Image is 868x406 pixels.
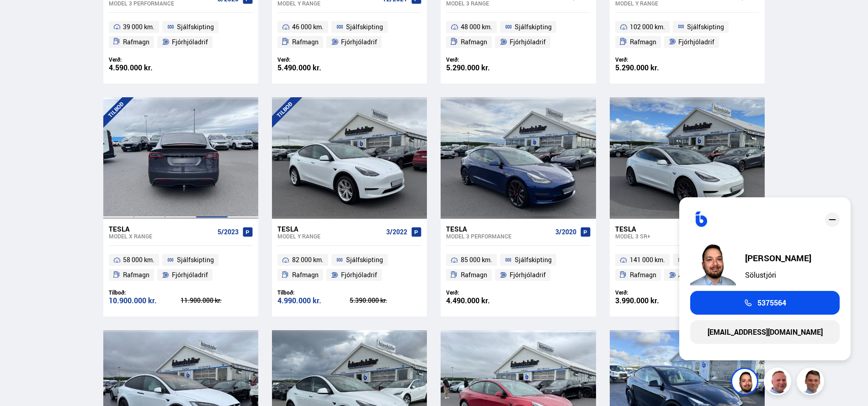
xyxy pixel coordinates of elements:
a: Tesla Model Y RANGE 3/2022 82 000 km. Sjálfskipting Rafmagn Fjórhjóladrif Tilboð: 4.990.000 kr. 5... [272,219,427,316]
div: 10.900.000 kr. [109,297,181,305]
span: Fjórhjóladrif [341,37,377,47]
span: 82 000 km. [292,254,324,265]
div: Verð: [615,56,687,63]
div: 4.990.000 kr. [277,297,350,305]
img: nhp88E3Fdnt1Opn2.png [690,240,736,285]
span: Rafmagn [123,37,149,47]
span: Fjórhjóladrif [678,37,714,47]
span: Rafmagn [461,269,487,280]
img: FbJEzSuNWCJXmdc-.webp [798,369,825,396]
span: Fjórhjóladrif [341,269,377,280]
span: 46 000 km. [292,21,324,32]
span: Fjórhjóladrif [172,37,208,47]
span: Sjálfskipting [515,21,552,32]
span: Rafmagn [292,37,319,47]
div: Verð: [615,289,687,296]
span: Sjálfskipting [346,21,383,32]
div: 11.900.000 kr. [181,297,253,304]
a: 5375564 [690,291,840,315]
div: Verð: [277,56,350,63]
div: Model Y RANGE [277,233,383,239]
span: 48 000 km. [461,21,492,32]
div: Sölustjóri [745,271,811,279]
div: 5.390.000 kr. [350,297,422,304]
span: Rafmagn [630,269,656,280]
div: Tesla [615,225,735,233]
div: Verð: [446,289,518,296]
div: 5.490.000 kr. [277,64,350,72]
div: Tesla [277,225,383,233]
div: Model 3 PERFORMANCE [446,233,551,239]
span: Sjálfskipting [687,21,724,32]
span: 3/2022 [386,228,407,236]
span: 5/2023 [218,228,239,236]
div: 4.490.000 kr. [446,297,518,305]
span: Rafmagn [292,269,319,280]
div: Tilboð: [109,289,181,296]
span: 102 000 km. [630,21,665,32]
div: Tesla [446,225,551,233]
button: Opna LiveChat spjallviðmót [7,4,35,31]
span: Afturhjóladrif [678,269,718,280]
span: 5375564 [757,299,786,307]
span: Rafmagn [461,37,487,47]
span: 3/2020 [555,228,576,236]
span: 141 000 km. [630,254,665,265]
span: Sjálfskipting [177,21,214,32]
a: Tesla Model 3 SR+ 3/2020 141 000 km. Sjálfskipting Rafmagn Afturhjóladrif Verð: 3.990.000 kr. [610,219,765,316]
img: siFngHWaQ9KaOqBr.png [765,369,793,396]
div: Tesla [109,225,214,233]
div: 5.290.000 kr. [446,64,518,72]
span: Rafmagn [630,37,656,47]
span: Fjórhjóladrif [510,269,546,280]
div: 5.290.000 kr. [615,64,687,72]
a: [EMAIL_ADDRESS][DOMAIN_NAME] [690,320,840,344]
div: Model 3 SR+ [615,233,735,239]
a: Tesla Model X RANGE 5/2023 58 000 km. Sjálfskipting Rafmagn Fjórhjóladrif Tilboð: 10.900.000 kr. ... [103,219,258,316]
span: 85 000 km. [461,254,492,265]
span: Rafmagn [123,269,149,280]
div: 4.590.000 kr. [109,64,181,72]
div: Verð: [446,56,518,63]
span: Fjórhjóladrif [510,37,546,47]
a: Tesla Model 3 PERFORMANCE 3/2020 85 000 km. Sjálfskipting Rafmagn Fjórhjóladrif Verð: 4.490.000 kr. [441,219,596,316]
span: Fjórhjóladrif [172,269,208,280]
div: close [825,212,840,227]
div: Verð: [109,56,181,63]
span: 39 000 km. [123,21,154,32]
div: Tilboð: [277,289,350,296]
span: Sjálfskipting [515,254,552,265]
div: Model X RANGE [109,233,214,239]
span: 58 000 km. [123,254,154,265]
div: 3.990.000 kr. [615,297,687,305]
div: [PERSON_NAME] [745,253,811,263]
span: Sjálfskipting [346,254,383,265]
span: Sjálfskipting [177,254,214,265]
img: nhp88E3Fdnt1Opn2.png [732,369,760,396]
